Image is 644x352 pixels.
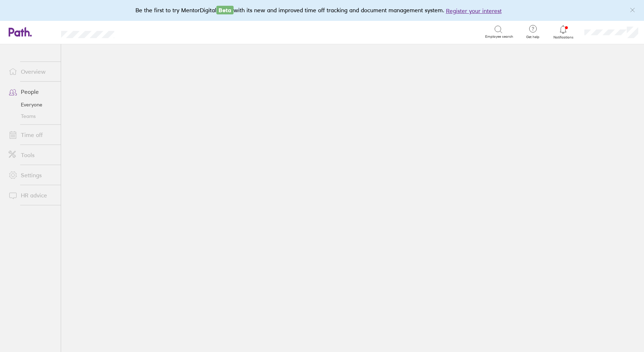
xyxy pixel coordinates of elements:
a: Settings [3,168,61,182]
a: Tools [3,148,61,162]
a: Everyone [3,99,61,110]
span: Notifications [552,35,575,40]
a: HR advice [3,188,61,202]
a: Teams [3,110,61,122]
span: Employee search [485,35,513,39]
a: Notifications [552,24,575,40]
button: Register your interest [446,6,502,15]
div: Be the first to try MentorDigital with its new and improved time off tracking and document manage... [135,6,509,15]
span: Get help [521,35,544,39]
a: People [3,84,61,99]
a: Overview [3,64,61,79]
a: Time off [3,128,61,142]
div: Search [134,28,152,35]
span: Beta [216,6,234,14]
